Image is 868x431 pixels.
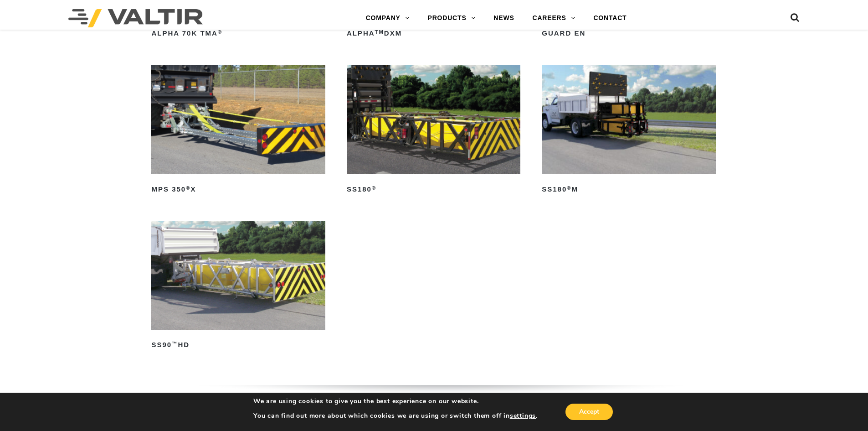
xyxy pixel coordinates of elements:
a: SS180® [347,65,520,197]
p: You can find out more about which cookies we are using or switch them off in . [253,412,538,420]
a: CAREERS [524,9,585,27]
h2: ALPHA DXM [347,26,520,41]
sup: ® [372,185,376,191]
sup: ™ [172,341,178,346]
sup: ® [218,29,222,35]
p: We are using cookies to give you the best experience on our website. [253,397,538,405]
h2: GUARD EN [542,26,715,41]
sup: TM [375,29,384,35]
h2: MPS 350 X [151,182,325,197]
a: COMPANY [357,9,419,27]
h2: ALPHA 70K TMA [151,26,325,41]
a: MPS 350®X [151,65,325,197]
sup: ® [567,185,571,191]
a: PRODUCTS [419,9,485,27]
button: Accept [565,404,613,420]
h2: SS180 [347,182,520,197]
h2: SS180 M [542,182,715,197]
a: CONTACT [584,9,636,27]
img: Valtir [68,9,203,27]
a: SS180®M [542,65,715,197]
a: SS90™HD [151,221,325,352]
h2: SS90 HD [151,338,325,353]
sup: ® [186,185,190,191]
button: settings [510,412,536,420]
a: NEWS [484,9,523,27]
